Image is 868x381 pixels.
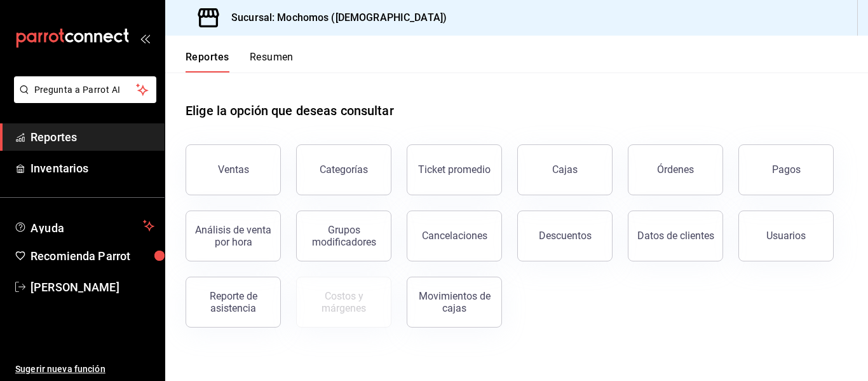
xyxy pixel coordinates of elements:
[186,277,281,328] button: Reporte de asistencia
[186,144,281,195] button: Ventas
[31,160,154,177] span: Inventarios
[418,163,491,176] div: Ticket promedio
[304,224,383,248] div: Grupos modificadores
[766,230,806,242] div: Usuarios
[296,211,391,261] button: Grupos modificadores
[517,211,613,261] button: Descuentos
[15,363,154,376] span: Sugerir nueva función
[738,211,834,261] button: Usuarios
[31,128,154,146] span: Reportes
[415,290,494,314] div: Movimientos de cajas
[14,76,156,103] button: Pregunta a Parrot AI
[218,163,249,176] div: Ventas
[250,51,294,73] button: Resumen
[422,230,487,242] div: Cancelaciones
[34,83,137,97] span: Pregunta a Parrot AI
[772,163,801,176] div: Pagos
[628,144,723,195] button: Órdenes
[186,101,394,120] h1: Elige la opción que deseas consultar
[186,211,281,261] button: Análisis de venta por hora
[186,51,229,73] button: Reportes
[31,218,138,233] span: Ayuda
[194,290,273,314] div: Reporte de asistencia
[296,277,391,328] button: Contrata inventarios para ver este reporte
[320,163,368,176] div: Categorías
[738,144,834,195] button: Pagos
[31,247,154,265] span: Recomienda Parrot
[407,211,502,261] button: Cancelaciones
[552,163,578,176] div: Cajas
[221,10,447,25] h3: Sucursal: Mochomos ([DEMOGRAPHIC_DATA])
[140,33,150,43] button: open_drawer_menu
[407,277,502,328] button: Movimientos de cajas
[304,290,383,314] div: Costos y márgenes
[9,92,156,106] a: Pregunta a Parrot AI
[186,51,294,73] div: navigation tabs
[637,230,714,242] div: Datos de clientes
[194,224,273,248] div: Análisis de venta por hora
[296,144,391,195] button: Categorías
[407,144,502,195] button: Ticket promedio
[517,144,613,195] button: Cajas
[657,163,694,176] div: Órdenes
[628,211,723,261] button: Datos de clientes
[31,279,154,296] span: [PERSON_NAME]
[539,230,592,242] div: Descuentos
